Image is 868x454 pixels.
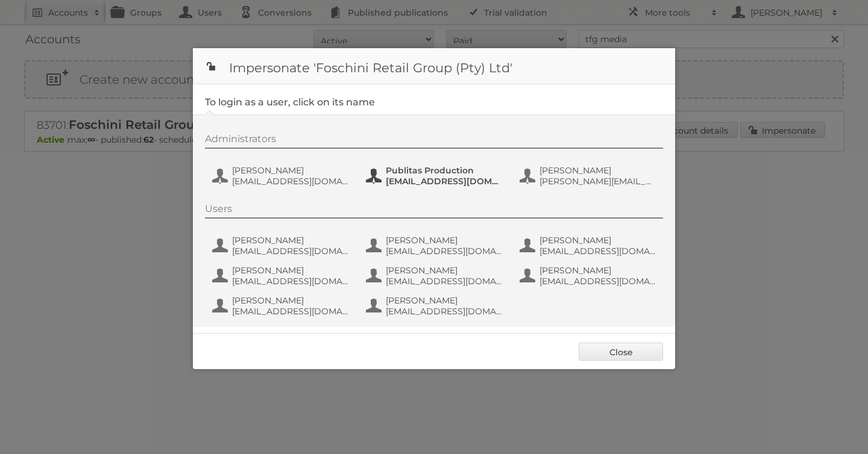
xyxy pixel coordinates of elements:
span: [EMAIL_ADDRESS][DOMAIN_NAME] [232,246,349,257]
span: [PERSON_NAME] [539,165,656,176]
h1: Impersonate 'Foschini Retail Group (Pty) Ltd' [193,48,675,84]
span: [EMAIL_ADDRESS][DOMAIN_NAME] [539,276,656,287]
button: [PERSON_NAME] [EMAIL_ADDRESS][DOMAIN_NAME] [365,234,506,258]
button: [PERSON_NAME] [EMAIL_ADDRESS][DOMAIN_NAME] [518,234,660,258]
span: [EMAIL_ADDRESS][DOMAIN_NAME] [232,176,349,187]
span: [EMAIL_ADDRESS][DOMAIN_NAME] [386,246,503,257]
button: [PERSON_NAME] [EMAIL_ADDRESS][DOMAIN_NAME] [211,234,353,258]
span: [EMAIL_ADDRESS][DOMAIN_NAME] [232,306,349,317]
span: [PERSON_NAME] [539,265,656,276]
span: [PERSON_NAME] [386,235,503,246]
button: [PERSON_NAME] [EMAIL_ADDRESS][DOMAIN_NAME] [518,264,660,288]
div: Administrators [205,133,663,149]
a: Close [579,343,663,361]
div: Users [205,203,663,219]
span: [PERSON_NAME] [386,265,503,276]
span: [PERSON_NAME] [232,265,349,276]
button: [PERSON_NAME] [EMAIL_ADDRESS][DOMAIN_NAME] [211,164,353,188]
span: [PERSON_NAME] [232,235,349,246]
span: [PERSON_NAME][EMAIL_ADDRESS][DOMAIN_NAME] [539,176,656,187]
button: [PERSON_NAME] [EMAIL_ADDRESS][DOMAIN_NAME] [365,294,506,318]
span: [PERSON_NAME] [539,235,656,246]
legend: To login as a user, click on its name [205,96,375,108]
span: [PERSON_NAME] [232,295,349,306]
span: [PERSON_NAME] [232,165,349,176]
span: [EMAIL_ADDRESS][DOMAIN_NAME] [386,176,503,187]
button: [PERSON_NAME] [EMAIL_ADDRESS][DOMAIN_NAME] [365,264,506,288]
button: [PERSON_NAME] [EMAIL_ADDRESS][DOMAIN_NAME] [211,264,353,288]
span: [EMAIL_ADDRESS][DOMAIN_NAME] [386,276,503,287]
span: [EMAIL_ADDRESS][DOMAIN_NAME] [539,246,656,257]
span: [EMAIL_ADDRESS][DOMAIN_NAME] [232,276,349,287]
span: [PERSON_NAME] [386,295,503,306]
button: [PERSON_NAME] [PERSON_NAME][EMAIL_ADDRESS][DOMAIN_NAME] [518,164,660,188]
button: [PERSON_NAME] [EMAIL_ADDRESS][DOMAIN_NAME] [211,294,353,318]
button: Publitas Production [EMAIL_ADDRESS][DOMAIN_NAME] [365,164,506,188]
span: [EMAIL_ADDRESS][DOMAIN_NAME] [386,306,503,317]
span: Publitas Production [386,165,503,176]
